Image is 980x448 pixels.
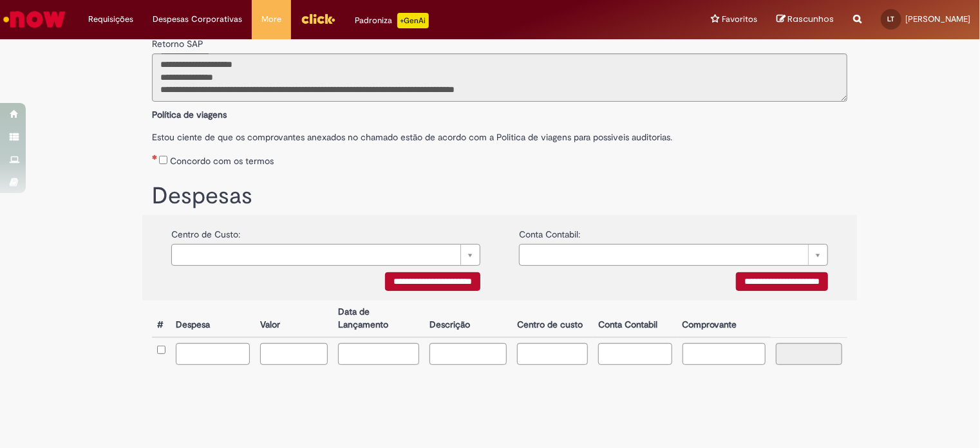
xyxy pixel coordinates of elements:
label: Conta Contabil: [519,221,580,241]
span: Rascunhos [787,13,834,25]
span: More [261,13,281,26]
th: Valor [255,301,333,337]
span: [PERSON_NAME] [905,14,970,24]
span: Favoritos [722,13,757,26]
label: Retorno SAP [152,31,203,50]
a: Limpar campo {0} [171,244,480,266]
label: Concordo com os termos [170,154,274,167]
th: Conta Contabil [593,301,677,337]
b: Política de viagens [152,109,227,120]
h1: Despesas [152,183,847,209]
th: Data de Lançamento [333,301,424,337]
label: Centro de Custo: [171,221,240,241]
th: # [152,301,171,337]
span: Despesas Corporativas [153,13,242,26]
label: Estou ciente de que os comprovantes anexados no chamado estão de acordo com a Politica de viagens... [152,124,847,144]
a: Rascunhos [777,14,834,26]
img: ServiceNow [1,6,68,32]
p: +GenAi [397,13,429,28]
div: Padroniza [355,13,429,28]
img: click_logo_yellow_360x200.png [301,9,335,28]
a: Limpar campo {0} [519,244,828,266]
th: Comprovante [677,301,771,337]
th: Despesa [171,301,255,337]
span: LT [888,15,895,23]
th: Centro de custo [512,301,594,337]
th: Descrição [424,301,512,337]
span: Requisições [88,13,133,26]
